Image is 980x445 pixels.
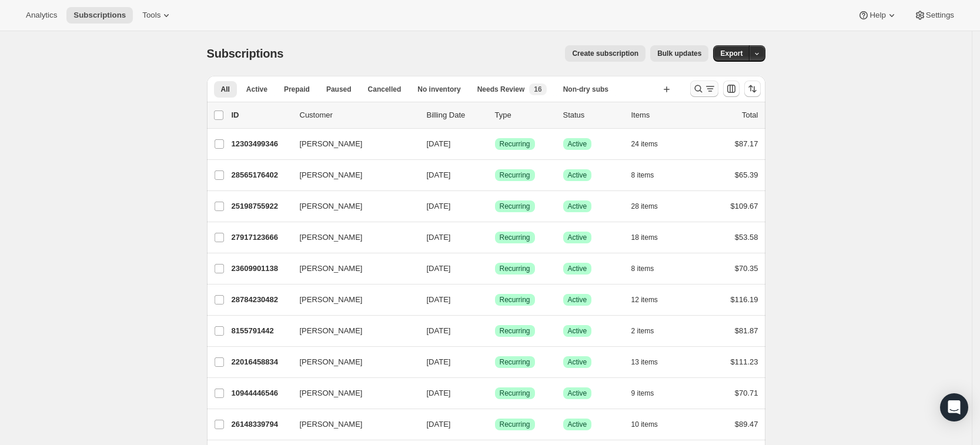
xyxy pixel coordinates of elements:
[563,109,622,121] p: Status
[650,45,708,62] button: Bulk updates
[563,85,608,94] span: Non-dry subs
[326,85,352,94] span: Paused
[568,233,587,242] span: Active
[232,387,290,399] p: 10944446546
[427,264,451,273] span: [DATE]
[417,85,460,94] span: No inventory
[300,387,363,399] span: [PERSON_NAME]
[293,353,410,372] button: [PERSON_NAME]
[232,229,758,246] div: 27917123666[PERSON_NAME][DATE]SuccessRecurringSuccessActive18 items$53.58
[232,169,290,181] p: 28565176402
[300,325,363,337] span: [PERSON_NAME]
[368,85,402,94] span: Cancelled
[735,420,758,429] span: $89.47
[300,263,363,275] span: [PERSON_NAME]
[568,139,587,149] span: Active
[631,202,658,211] span: 28 items
[744,81,761,97] button: Sort the results
[723,81,740,97] button: Customize table column order and visibility
[427,326,451,335] span: [DATE]
[500,357,530,367] span: Recurring
[631,229,671,246] button: 18 items
[568,170,587,180] span: Active
[293,197,410,216] button: [PERSON_NAME]
[477,85,525,94] span: Needs Review
[500,139,530,149] span: Recurring
[631,385,667,401] button: 9 items
[232,260,758,277] div: 23609901138[PERSON_NAME][DATE]SuccessRecurringSuccessActive8 items$70.35
[293,228,410,247] button: [PERSON_NAME]
[232,325,290,337] p: 8155791442
[500,389,530,398] span: Recurring
[293,384,410,403] button: [PERSON_NAME]
[690,81,718,97] button: Search and filter results
[300,169,363,181] span: [PERSON_NAME]
[232,109,290,121] p: ID
[631,264,654,273] span: 8 items
[232,354,758,370] div: 22016458834[PERSON_NAME][DATE]SuccessRecurringSuccessActive13 items$111.23
[500,326,530,336] span: Recurring
[232,419,290,430] p: 26148339794
[300,232,363,243] span: [PERSON_NAME]
[572,49,638,58] span: Create subscription
[731,295,758,304] span: $116.19
[427,295,451,304] span: [DATE]
[568,326,587,336] span: Active
[631,420,658,429] span: 10 items
[300,138,363,150] span: [PERSON_NAME]
[232,323,758,339] div: 8155791442[PERSON_NAME][DATE]SuccessRecurringSuccessActive2 items$81.87
[19,7,64,24] button: Analytics
[66,7,133,24] button: Subscriptions
[135,7,179,24] button: Tools
[427,357,451,366] span: [DATE]
[427,202,451,210] span: [DATE]
[232,167,758,183] div: 28565176402[PERSON_NAME][DATE]SuccessRecurringSuccessActive8 items$65.39
[631,139,658,149] span: 24 items
[907,7,961,24] button: Settings
[851,7,904,24] button: Help
[735,389,758,397] span: $70.71
[631,326,654,336] span: 2 items
[293,415,410,434] button: [PERSON_NAME]
[300,356,363,368] span: [PERSON_NAME]
[500,233,530,242] span: Recurring
[731,202,758,210] span: $109.67
[568,295,587,305] span: Active
[293,259,410,278] button: [PERSON_NAME]
[500,202,530,211] span: Recurring
[735,264,758,273] span: $70.35
[631,389,654,398] span: 9 items
[631,357,658,367] span: 13 items
[232,198,758,215] div: 25198755922[PERSON_NAME][DATE]SuccessRecurringSuccessActive28 items$109.67
[940,393,968,421] div: Open Intercom Messenger
[427,109,486,121] p: Billing Date
[293,135,410,153] button: [PERSON_NAME]
[26,11,57,20] span: Analytics
[293,166,410,185] button: [PERSON_NAME]
[631,416,671,433] button: 10 items
[427,233,451,242] span: [DATE]
[568,420,587,429] span: Active
[742,109,758,121] p: Total
[631,323,667,339] button: 2 items
[232,138,290,150] p: 12303499346
[631,170,654,180] span: 8 items
[731,357,758,366] span: $111.23
[300,109,417,121] p: Customer
[568,202,587,211] span: Active
[631,109,690,121] div: Items
[232,232,290,243] p: 27917123666
[232,292,758,308] div: 28784230482[PERSON_NAME][DATE]SuccessRecurringSuccessActive12 items$116.19
[568,264,587,273] span: Active
[631,260,667,277] button: 8 items
[73,11,126,20] span: Subscriptions
[300,294,363,306] span: [PERSON_NAME]
[735,233,758,242] span: $53.58
[735,139,758,148] span: $87.17
[657,49,701,58] span: Bulk updates
[631,354,671,370] button: 13 items
[427,389,451,397] span: [DATE]
[293,322,410,340] button: [PERSON_NAME]
[232,385,758,401] div: 10944446546[PERSON_NAME][DATE]SuccessRecurringSuccessActive9 items$70.71
[720,49,742,58] span: Export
